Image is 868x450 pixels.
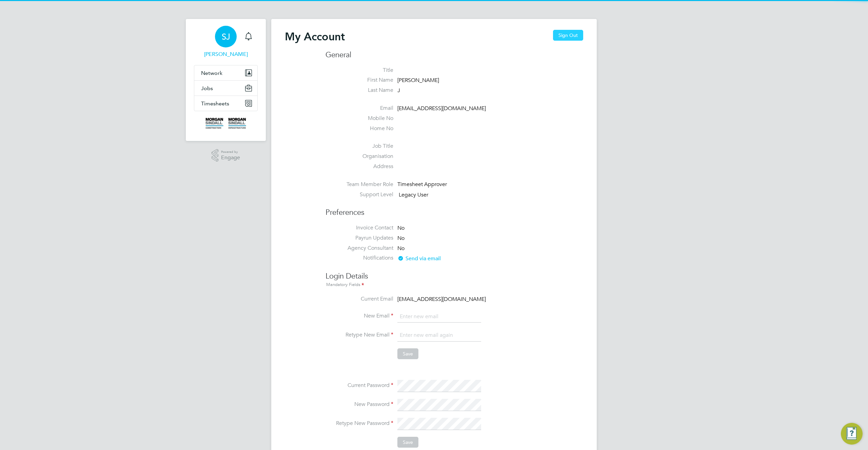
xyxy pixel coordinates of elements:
[205,118,246,129] img: morgansindall-logo-retina.png
[194,118,258,129] a: Go to home page
[325,125,393,132] label: Home No
[325,105,393,112] label: Email
[397,437,418,448] button: Save
[325,295,393,303] label: Current Email
[325,224,393,231] label: Invoice Contact
[397,348,418,359] button: Save
[212,149,240,162] a: Powered byEngage
[325,50,583,60] h3: General
[397,77,439,84] span: [PERSON_NAME]
[325,281,583,289] div: Mandatory Fields
[397,311,481,323] input: Enter new email
[397,296,486,303] span: [EMAIL_ADDRESS][DOMAIN_NAME]
[325,382,393,389] label: Current Password
[325,254,393,262] label: Notifications
[397,255,441,262] span: Send via email
[399,191,428,198] span: Legacy User
[397,87,400,94] span: J
[397,181,462,188] div: Timesheet Approver
[397,225,405,231] span: No
[325,153,393,160] label: Organisation
[325,181,393,188] label: Team Member Role
[325,245,393,252] label: Agency Consultant
[221,149,240,155] span: Powered by
[397,235,405,242] span: No
[325,191,393,198] label: Support Level
[397,329,481,342] input: Enter new email again
[325,234,393,242] label: Payrun Updates
[201,70,222,76] span: Network
[325,163,393,170] label: Address
[285,30,345,43] h2: My Account
[325,201,583,218] h3: Preferences
[222,32,230,41] span: SJ
[325,77,393,84] label: First Name
[841,423,863,445] button: Engage Resource Center
[325,143,393,150] label: Job Title
[194,50,258,58] span: Sharon J
[325,115,393,122] label: Mobile No
[194,81,257,96] button: Jobs
[397,245,405,252] span: No
[221,155,240,161] span: Engage
[201,85,213,91] span: Jobs
[201,100,229,107] span: Timesheets
[397,105,486,112] span: [EMAIL_ADDRESS][DOMAIN_NAME]
[194,26,258,58] a: SJ[PERSON_NAME]
[325,67,393,74] label: Title
[325,87,393,94] label: Last Name
[186,19,266,141] nav: Main navigation
[325,420,393,427] label: Retype New Password
[194,65,257,80] button: Network
[325,265,583,289] h3: Login Details
[325,331,393,339] label: Retype New Email
[325,312,393,320] label: New Email
[194,96,257,111] button: Timesheets
[553,30,583,41] button: Sign Out
[325,401,393,408] label: New Password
